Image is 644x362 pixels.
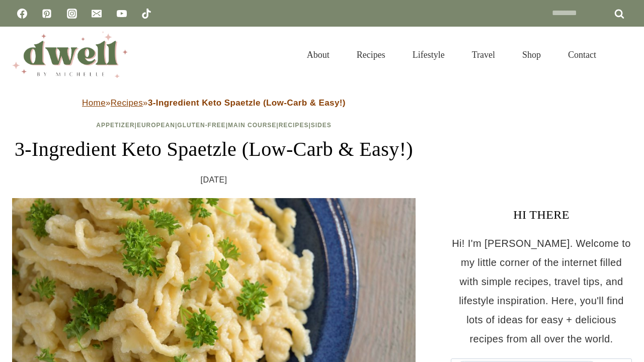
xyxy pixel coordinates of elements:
a: Lifestyle [399,37,458,72]
a: Instagram [62,4,82,24]
time: [DATE] [201,172,227,188]
a: Shop [509,37,554,72]
p: Hi! I'm [PERSON_NAME]. Welcome to my little corner of the internet filled with simple recipes, tr... [451,234,632,348]
a: Travel [458,37,509,72]
a: Facebook [12,4,32,24]
button: View Search Form [615,46,632,63]
a: Recipes [279,122,309,129]
a: Contact [554,37,610,72]
strong: 3-Ingredient Keto Spaetzle (Low-Carb & Easy!) [148,98,346,108]
img: DWELL by michelle [12,32,128,78]
a: TikTok [136,4,156,24]
a: Recipes [343,37,399,72]
span: » » [82,98,346,108]
a: Email [87,4,107,24]
a: Sides [311,122,332,129]
span: | | | | | [96,122,332,129]
nav: Primary Navigation [293,37,610,72]
a: About [293,37,343,72]
h3: HI THERE [451,206,632,224]
h1: 3-Ingredient Keto Spaetzle (Low-Carb & Easy!) [12,134,416,164]
a: Gluten-Free [177,122,225,129]
a: European [137,122,175,129]
a: Home [82,98,106,108]
a: Appetizer [96,122,134,129]
a: YouTube [112,4,132,24]
a: Pinterest [37,4,57,24]
a: Main Course [228,122,276,129]
a: Recipes [111,98,143,108]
